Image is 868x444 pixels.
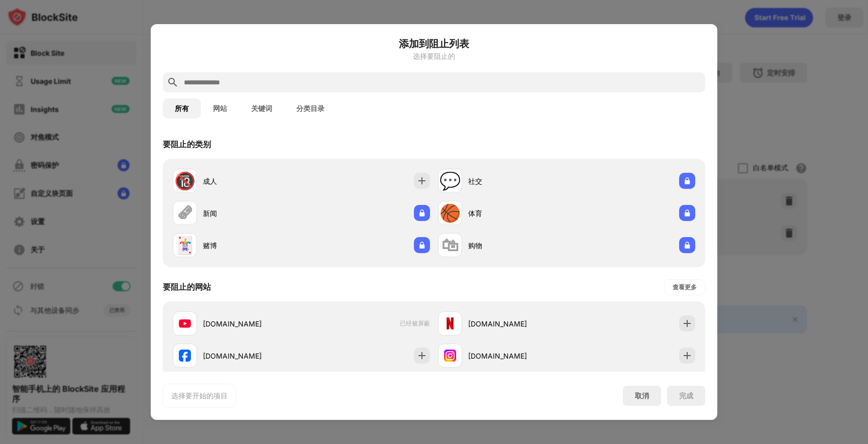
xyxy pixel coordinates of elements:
button: 关键词 [239,98,284,119]
div: 赌博 [203,240,301,251]
div: 🃏 [174,235,195,256]
div: 🏀 [440,203,461,224]
h6: 添加到阻止列表 [163,36,705,51]
img: favicons [444,350,456,362]
div: 💬 [440,171,461,191]
img: favicons [179,317,191,329]
button: 网站 [201,98,239,119]
div: [DOMAIN_NAME] [203,351,301,361]
div: 取消 [635,391,649,401]
div: [DOMAIN_NAME] [203,318,301,329]
div: 新闻 [203,208,301,218]
div: 体育 [468,208,567,218]
div: 🔞 [174,171,195,191]
div: 选择要阻止的 [163,52,705,60]
div: 要阻止的类别 [163,139,211,150]
div: 购物 [468,240,567,251]
div: 🗞 [176,203,193,224]
div: [DOMAIN_NAME] [468,318,567,329]
button: 所有 [163,98,201,119]
div: 选择要开始的项目 [171,391,228,401]
div: 要阻止的网站 [163,282,211,293]
img: favicons [444,317,456,329]
button: 分类目录 [284,98,337,119]
div: 成人 [203,176,301,186]
span: 已经被屏蔽 [400,319,430,328]
div: 社交 [468,176,567,186]
img: search.svg [167,76,179,88]
div: 查看更多 [673,282,697,292]
div: [DOMAIN_NAME] [468,351,567,361]
div: 🛍 [442,235,459,256]
div: 完成 [679,392,693,400]
img: favicons [179,350,191,362]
